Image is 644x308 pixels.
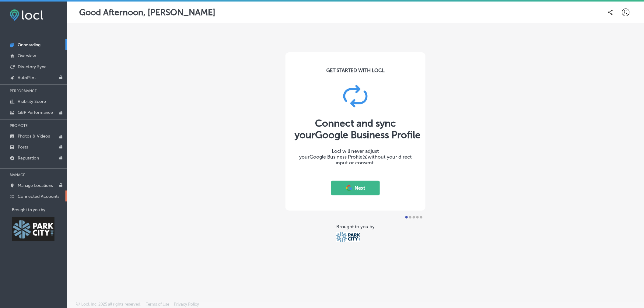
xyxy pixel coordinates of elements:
[18,42,40,47] p: Onboarding
[331,181,380,195] button: Next
[336,224,375,229] div: Brought to you by
[81,302,141,306] p: Locl, Inc. 2025 all rights reserved.
[315,129,421,141] span: Google Business Profile
[18,145,28,150] p: Posts
[295,117,416,141] div: Connect and sync your
[79,7,215,17] p: Good Afternoon, [PERSON_NAME]
[310,154,368,160] span: Google Business Profile(s)
[12,208,67,212] p: Brought to you by
[18,99,46,104] p: Visibility Score
[18,53,36,58] p: Overview
[18,183,53,188] p: Manage Locations
[18,134,50,139] p: Photos & Videos
[336,232,360,243] img: Park City
[327,68,385,73] div: GET STARTED WITH LOCL
[18,110,53,115] p: GBP Performance
[295,148,416,166] div: Locl will never adjust your without your direct input or consent.
[18,194,59,199] p: Connected Accounts
[18,64,47,69] p: Directory Sync
[12,217,54,241] img: Park City
[18,75,36,80] p: AutoPilot
[18,156,39,161] p: Reputation
[10,9,43,21] img: fda3e92497d09a02dc62c9cd864e3231.png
